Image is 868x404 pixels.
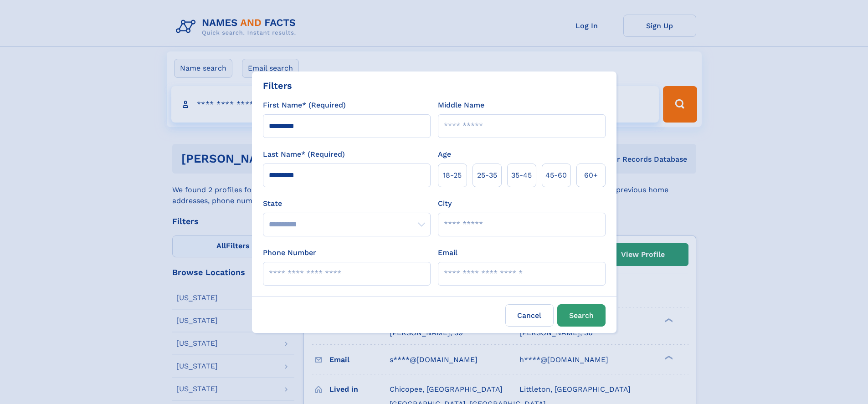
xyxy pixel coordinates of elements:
span: 60+ [584,170,598,181]
label: Last Name* (Required) [263,149,345,160]
label: City [438,198,452,209]
label: Email [438,247,457,258]
label: First Name* (Required) [263,100,346,111]
div: Filters [263,79,292,92]
label: Age [438,149,451,160]
label: Cancel [505,304,554,327]
label: Phone Number [263,247,316,258]
span: 18‑25 [443,170,462,181]
span: 25‑35 [477,170,497,181]
span: 45‑60 [545,170,567,181]
label: State [263,198,431,209]
button: Search [557,304,606,327]
label: Middle Name [438,100,484,111]
span: 35‑45 [511,170,532,181]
